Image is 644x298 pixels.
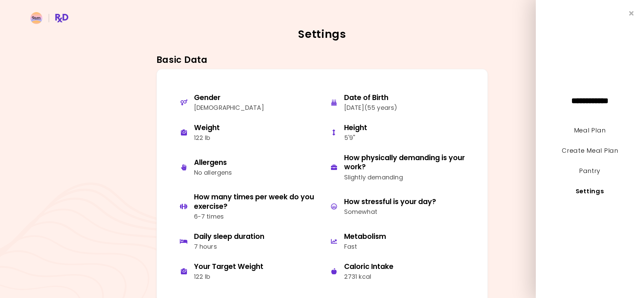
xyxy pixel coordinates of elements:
a: Meal Plan [574,126,605,134]
button: Daily sleep duration7 hours [172,227,322,257]
div: Weight [194,123,220,132]
a: Create Meal Plan [562,146,618,155]
div: 122 lb [194,133,220,143]
div: Date of Birth [344,93,398,102]
div: [DEMOGRAPHIC_DATA] [194,103,264,113]
a: Pantry [579,167,600,175]
div: Caloric Intake [344,262,393,271]
img: RxDiet [30,12,68,24]
button: MetabolismFast [322,227,472,257]
h2: Settings [30,29,614,40]
div: 5'9'' [344,133,367,143]
div: How physically demanding is your work? [344,153,467,172]
a: Settings [576,187,604,195]
div: 7 hours [194,242,264,252]
div: How many times per week do you exercise? [194,192,317,211]
button: How many times per week do you exercise?6-7 times [172,187,322,226]
div: Allergens [194,158,232,167]
button: Caloric Intake2731 kcal [322,257,472,287]
button: AllergensNo allergens [172,148,322,187]
i: Close [629,10,634,17]
div: [DATE] ( 55 years ) [344,103,398,113]
div: Fast [344,242,386,252]
div: Metabolism [344,232,386,241]
h3: Basic Data [157,55,488,66]
div: No allergens [194,168,232,178]
div: Daily sleep duration [194,232,264,241]
button: Date of Birth[DATE](55 years) [322,88,472,118]
button: How stressful is your day?Somewhat [322,187,472,226]
button: Your Target Weight122 lb [172,257,322,287]
div: 6-7 times [194,212,317,222]
button: How physically demanding is your work?Slightly demanding [322,148,472,187]
div: Gender [194,93,264,102]
div: Your Target Weight [194,262,263,271]
button: Gender[DEMOGRAPHIC_DATA] [172,88,322,118]
div: Somewhat [344,207,436,217]
div: Height [344,123,367,132]
div: 2731 kcal [344,272,393,282]
div: 122 lb [194,272,263,282]
button: Height5'9'' [322,118,472,148]
div: Slightly demanding [344,173,467,182]
button: Weight122 lb [172,118,322,148]
div: How stressful is your day? [344,197,436,206]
